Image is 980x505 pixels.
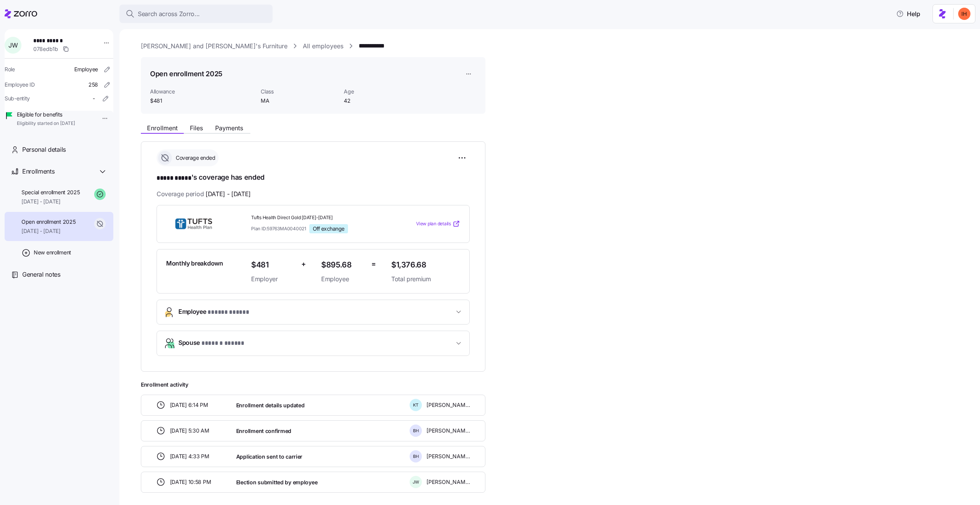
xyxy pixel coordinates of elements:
span: = [371,259,376,270]
span: 258 [88,81,98,89]
span: Enrollment [147,125,178,131]
span: Files [190,125,203,131]
span: [DATE] - [DATE] [21,198,80,205]
a: View plan details [416,220,460,228]
span: General notes [22,270,60,279]
span: $1,376.68 [391,259,460,271]
span: $481 [251,259,295,271]
span: Employer [251,274,295,284]
span: [PERSON_NAME] [426,401,470,409]
img: THP Direct [166,215,221,233]
span: Role [5,66,15,73]
span: Plan ID: 59763MA0040021 [251,225,306,232]
span: [DATE] 4:33 PM [170,453,209,460]
span: Allowance [150,88,255,95]
h1: Open enrollment 2025 [150,69,222,79]
span: Total premium [391,274,460,284]
span: B H [413,454,419,459]
span: Employee [321,274,365,284]
span: [DATE] 5:30 AM [170,427,209,434]
span: Eligible for benefits [17,111,75,118]
span: Employee ID [5,81,35,89]
a: [PERSON_NAME] and [PERSON_NAME]'s Furniture [141,41,287,51]
span: [PERSON_NAME] [426,427,470,434]
span: View plan details [416,220,451,228]
span: Employee [178,307,249,317]
span: MA [261,97,338,105]
button: Help [890,6,926,21]
span: Spouse [178,338,244,348]
span: 42 [344,97,421,105]
span: K T [413,403,418,407]
span: [DATE] - [DATE] [206,189,251,199]
img: f3711480c2c985a33e19d88a07d4c111 [958,8,970,20]
span: $895.68 [321,259,365,271]
span: [DATE] - [DATE] [21,227,75,235]
span: Tufts Health Direct Gold [DATE]-[DATE] [251,215,385,221]
span: Payments [215,125,243,131]
span: Help [896,9,920,18]
span: Open enrollment 2025 [21,218,75,226]
span: Personal details [22,145,66,154]
span: Coverage ended [173,154,215,162]
span: Eligibility started on [DATE] [17,120,75,127]
span: [PERSON_NAME] [426,478,470,486]
span: Enrollment details updated [236,402,305,409]
span: + [301,259,306,270]
span: Age [344,88,421,95]
span: [DATE] 10:58 PM [170,478,211,486]
span: 078edb1b [33,45,58,53]
span: Employee [74,66,98,73]
span: Election submitted by employee [236,479,318,486]
span: Enrollment confirmed [236,427,291,435]
span: Search across Zorro... [138,9,200,19]
span: Special enrollment 2025 [21,189,80,196]
span: Coverage period [157,189,251,199]
span: Application sent to carrier [236,453,302,461]
span: [DATE] 6:14 PM [170,401,208,409]
span: B H [413,429,419,433]
span: $481 [150,97,255,105]
span: Enrollment activity [141,381,485,389]
span: Off exchange [313,225,345,232]
span: [PERSON_NAME] [426,453,470,460]
span: J W [413,480,419,484]
span: J W [8,42,18,48]
a: All employees [303,41,343,51]
span: - [93,95,95,102]
span: Enrollments [22,167,54,176]
span: New enrollment [34,249,71,256]
h1: 's coverage has ended [157,172,470,183]
button: Search across Zorro... [119,5,273,23]
span: Class [261,88,338,95]
span: Sub-entity [5,95,30,102]
span: Monthly breakdown [166,259,223,268]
